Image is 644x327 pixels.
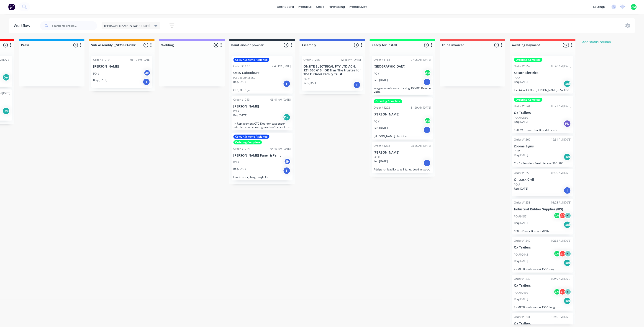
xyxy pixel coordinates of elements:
[233,64,250,68] div: Order #1177
[283,167,290,174] div: I
[514,253,528,257] p: PO #09442
[347,3,369,10] div: productivity
[512,96,573,133] div: Ordering CompleteOrder #124405:21 AM [DATE]Ox TrailersPO #09560Req.[DATE]PU1500W Drawer Bar Box M...
[514,322,572,326] p: Ox Trailers
[565,288,572,295] div: + 1
[374,86,431,93] p: Integration of central locking, DC-DC, Beacon Light.
[514,76,520,80] p: PO #
[233,109,240,113] p: PO #
[424,69,431,76] div: AM
[296,3,314,10] div: products
[233,160,240,165] p: PO #
[514,246,572,249] p: Ox Trailers
[232,56,293,94] div: Colour Scheme AssignedOrder #117712:45 PM [DATE]QFES CaboolturePO #4500456259Req.[DATE]ICTC, Old ...
[564,221,571,228] div: Del
[564,120,571,127] div: PU
[374,72,380,76] p: PO #
[374,112,431,116] p: [PERSON_NAME]
[233,113,248,118] p: Req. [DATE]
[374,106,390,110] div: Order #1222
[144,69,151,76] div: JH
[104,23,150,28] span: [PERSON_NAME]'s Dashboard
[514,58,543,62] div: Ordering Complete
[374,120,380,124] p: PO #
[372,142,433,173] div: Order #125808:25 AM [DATE][PERSON_NAME]PO #Req.[DATE]IAdd patch lead kit to tail lights, Lead in ...
[14,23,32,29] div: Workflow
[632,5,636,9] span: AM
[551,138,572,142] div: 12:51 PM [DATE]
[374,159,388,163] p: Req. [DATE]
[143,78,150,86] div: I
[514,116,528,120] p: PO #09560
[302,56,363,91] div: Order #125512:48 PM [DATE]ONSITE ELECTRICAL PTY LTD ACN: 121 060 615 IIOR & as The trustee for Th...
[423,126,431,133] div: I
[514,267,572,271] p: 2x MFTB toolboxes at 1500 long
[512,237,573,273] div: Order #124009:52 AM [DATE]Ox TrailersPO #09442AMAR+1Req.[DATE]Del2x MFTB toolboxes at 1500 long
[514,229,572,233] p: 1080x Power Bracket MRK6
[514,104,531,108] div: Order #1244
[514,221,528,225] p: Req. [DATE]
[514,183,520,187] p: PO #
[512,56,573,94] div: Ordering CompleteOrder #125206:43 AM [DATE]Saturn ElectricalPO #Req.[DATE]DelElectrical Fit Out. ...
[564,259,571,267] div: Del
[580,39,614,45] button: Add status column
[554,250,561,257] div: AM
[304,58,320,62] div: Order #1255
[514,80,528,84] p: Req. [DATE]
[512,199,573,235] div: Order #123805:23 AM [DATE]Industrial Rubber Supplies (IRS)PO #94571AMAR+1Req.[DATE]Del1080x Power...
[514,259,528,263] p: Req. [DATE]
[233,80,248,84] p: Req. [DATE]
[91,56,152,88] div: Order #121006:10 PM [DATE][PERSON_NAME]PO #JHReq.[DATE]I
[130,58,151,62] div: 06:10 PM [DATE]
[233,147,250,151] div: Order #1214
[283,80,290,87] div: I
[514,128,572,132] p: 1500W Drawer Bar Box Mill Finish
[304,65,361,76] p: ONSITE ELECTRICAL PTY LTD ACN: 121 060 615 IIOR & as The trustee for The Furlanis Family Trust
[565,212,572,219] div: + 1
[93,65,151,68] p: [PERSON_NAME]
[514,187,528,191] p: Req. [DATE]
[233,175,291,179] p: Landcruiser, Tray, Single Cab
[423,78,431,86] div: I
[271,98,291,102] div: 05:41 AM [DATE]
[564,80,571,87] div: Del
[551,277,572,281] div: 09:49 AM [DATE]
[554,212,561,219] div: AM
[514,306,572,309] p: 2x MFTB toolboxes at 1500 Long
[232,133,293,181] div: Colour Scheme AssignedOrdering CompleteOrder #121404:45 AM [DATE][PERSON_NAME] Panel & PaintPO #J...
[233,105,291,108] p: [PERSON_NAME]
[423,160,431,167] div: I
[411,106,431,110] div: 11:29 AM [DATE]
[372,56,433,95] div: Order #118807:05 AM [DATE][GEOGRAPHIC_DATA]PO #AMReq.[DATE]IIntegration of central locking, DC-DC...
[374,78,388,82] p: Req. [DATE]
[374,168,431,171] p: Add patch lead kit to tail lights, Lead in stock.
[514,171,531,175] div: Order #1253
[514,162,572,165] p: Cut 1x Stainless Steel piece at 300x200
[233,58,269,62] div: Colour Scheme Assigned
[514,297,528,301] p: Req. [DATE]
[512,136,573,167] div: Order #126012:51 PM [DATE]Zooma SignsPO #Req.[DATE]DelCut 1x Stainless Steel piece at 300x200
[374,99,402,103] div: Ordering Complete
[514,138,531,142] div: Order #1260
[514,239,531,243] div: Order #1240
[283,114,290,121] div: Del
[559,212,566,219] div: AR
[514,149,520,153] p: PO #
[233,88,291,92] p: CTC, Old Style
[374,126,388,130] p: Req. [DATE]
[271,147,291,151] div: 04:45 AM [DATE]
[233,76,256,80] p: PO #4500456259
[374,65,431,68] p: [GEOGRAPHIC_DATA]
[233,122,291,129] p: 1x Replacement CTC Door for passenger side. Leave off corner gusset on 1 side of the door for cle...
[514,277,531,281] div: Order #1239
[559,288,566,295] div: AR
[374,151,431,154] p: [PERSON_NAME]
[551,104,572,108] div: 05:21 AM [DATE]
[514,207,572,211] p: Industrial Rubber Supplies (IRS)
[514,88,572,92] p: Electrical Fit Out. [PERSON_NAME]. 657 XGC
[353,81,361,89] div: I
[551,64,572,68] div: 06:43 AM [DATE]
[514,71,572,75] p: Saturn Electrical
[424,117,431,124] div: AM
[275,3,296,10] a: dashboard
